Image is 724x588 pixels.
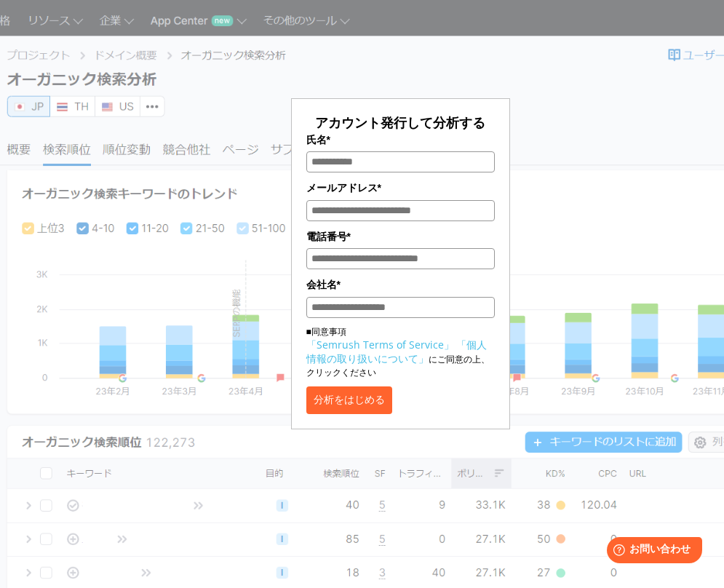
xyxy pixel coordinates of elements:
[306,229,495,245] label: 電話番号*
[306,386,392,414] button: 分析をはじめる
[306,338,487,365] a: 「個人情報の取り扱いについて」
[594,531,708,572] iframe: Help widget launcher
[306,338,454,351] a: 「Semrush Terms of Service」
[306,180,495,196] label: メールアドレス*
[315,114,485,131] span: アカウント発行して分析する
[306,325,495,379] p: ■同意事項 にご同意の上、クリックください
